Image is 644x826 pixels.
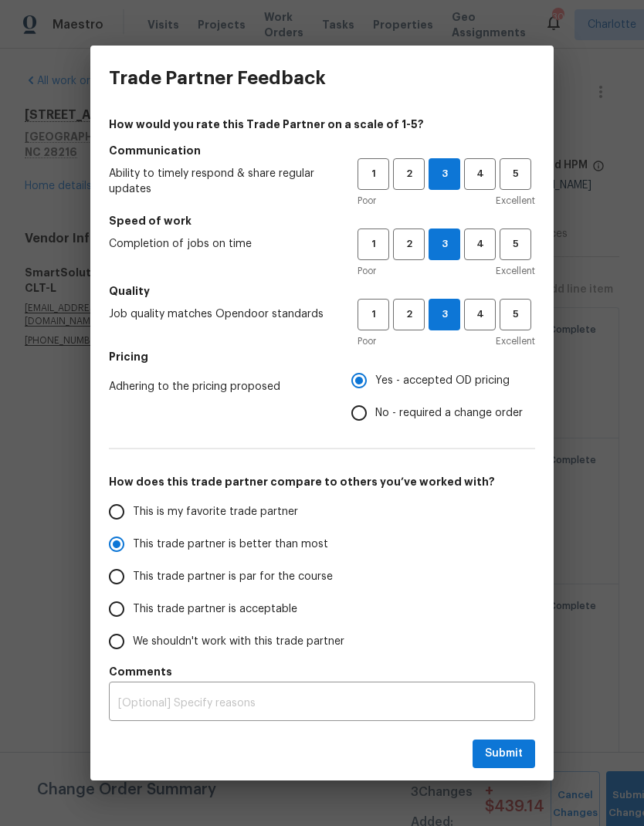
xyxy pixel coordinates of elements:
[429,306,459,323] span: 3
[500,299,531,330] button: 5
[500,158,531,190] button: 5
[501,235,530,253] span: 5
[429,235,459,253] span: 3
[133,634,344,650] span: We shouldn't work with this trade partner
[109,143,535,158] h5: Communication
[429,158,460,190] button: 3
[109,474,535,489] h5: How does this trade partner compare to others you’ve worked with?
[464,299,496,330] button: 4
[133,537,328,553] span: This trade partner is better than most
[109,379,327,394] span: Adhering to the pricing proposed
[133,569,333,585] span: This trade partner is par for the course
[358,193,376,208] span: Poor
[501,165,530,183] span: 5
[393,299,425,330] button: 2
[359,165,388,183] span: 1
[358,263,376,279] span: Poor
[466,306,494,323] span: 4
[500,229,531,260] button: 5
[358,299,389,330] button: 1
[109,349,535,364] h5: Pricing
[109,117,535,132] h4: How would you rate this Trade Partner on a scale of 1-5?
[109,283,535,299] h5: Quality
[496,333,535,349] span: Excellent
[464,158,496,190] button: 4
[358,229,389,260] button: 1
[496,193,535,208] span: Excellent
[466,165,494,183] span: 4
[429,165,459,183] span: 3
[109,664,535,679] h5: Comments
[395,306,423,323] span: 2
[393,229,425,260] button: 2
[429,299,460,330] button: 3
[395,235,423,253] span: 2
[109,67,326,89] h3: Trade Partner Feedback
[375,373,510,389] span: Yes - accepted OD pricing
[109,213,535,229] h5: Speed of work
[485,744,523,763] span: Submit
[109,306,333,322] span: Job quality matches Opendoor standards
[395,165,423,183] span: 2
[133,601,297,618] span: This trade partner is acceptable
[351,364,535,429] div: Pricing
[429,229,460,260] button: 3
[501,306,530,323] span: 5
[473,740,535,768] button: Submit
[464,229,496,260] button: 4
[109,236,333,252] span: Completion of jobs on time
[375,405,523,421] span: No - required a change order
[133,504,298,520] span: This is my favorite trade partner
[393,158,425,190] button: 2
[496,263,535,279] span: Excellent
[359,306,388,323] span: 1
[109,166,333,197] span: Ability to timely respond & share regular updates
[466,235,494,253] span: 4
[109,496,535,658] div: How does this trade partner compare to others you’ve worked with?
[358,333,376,349] span: Poor
[358,158,389,190] button: 1
[359,235,388,253] span: 1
